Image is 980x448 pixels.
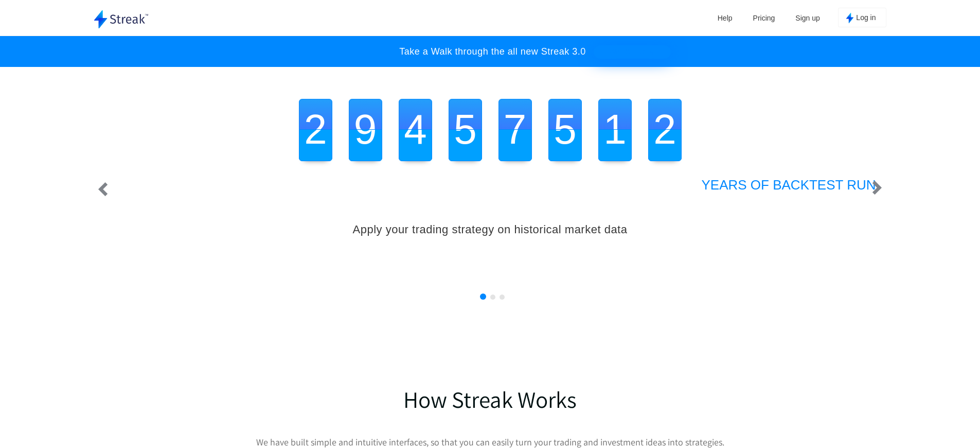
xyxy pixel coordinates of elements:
span: 2 [653,106,676,153]
span: 5 [554,106,577,153]
span: 7 [504,106,527,153]
a: Help [712,10,738,26]
a: Pricing [748,10,780,26]
span: 5 [554,106,577,153]
span: 4 [404,106,427,153]
span: 7 [504,106,527,153]
span: 9 [354,106,377,153]
h3: YEARS OF BACKTEST RUN [701,177,876,193]
span: 2 [304,106,327,153]
span: 1 [603,106,627,153]
span: 1 [603,106,627,153]
span: 9 [354,106,377,153]
span: 2 [653,106,676,153]
img: logo [94,10,149,28]
span: 4 [404,106,427,153]
button: left_arrow [94,180,113,197]
button: right_arrow [868,180,886,197]
span: 2 [304,106,327,153]
a: Sign up [790,10,825,26]
span: 5 [454,106,477,153]
img: right_arrow [872,181,882,195]
p: Take a Walk through the all new Streak 3.0 [389,46,586,57]
span: 5 [454,106,477,153]
div: Apply your trading strategy on historical market data [104,210,876,239]
button: Log in [838,8,886,27]
img: kite_logo [846,13,854,23]
h1: How Streak Works [94,384,886,415]
img: left_arrow [98,182,108,196]
span: Log in [856,13,876,23]
button: WATCH NOW [594,45,671,59]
